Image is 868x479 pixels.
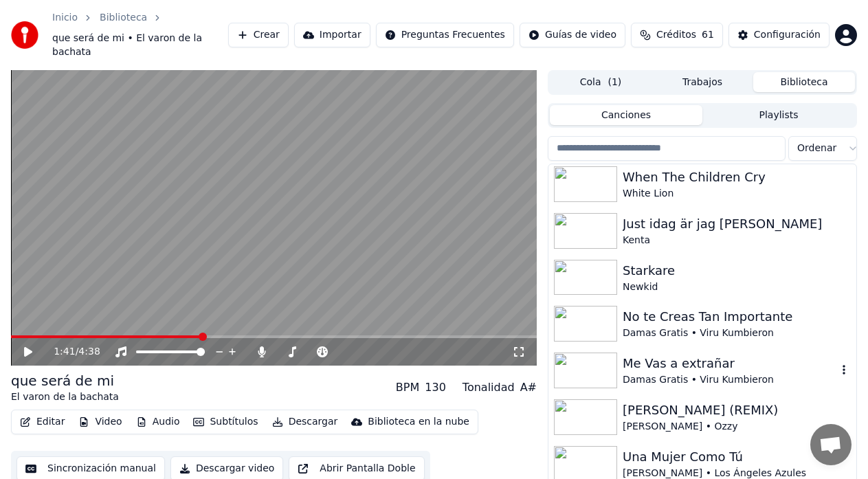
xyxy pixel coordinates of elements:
[520,379,537,396] div: A#
[623,420,851,434] div: [PERSON_NAME] • Ozzy
[623,354,837,373] div: Me Vas a extrañar
[376,23,514,47] button: Preguntas Frecuentes
[267,412,344,432] button: Descargar
[73,412,127,432] button: Video
[368,415,469,429] div: Biblioteca en la nube
[78,345,100,359] span: 4:38
[652,72,753,92] button: Trabajos
[550,105,702,125] button: Canciones
[702,28,714,42] span: 61
[52,32,228,59] span: que será de mi • El varon de la bachata
[623,401,851,420] div: [PERSON_NAME] (REMIX)
[550,72,652,92] button: Cola
[11,390,119,404] div: El varon de la bachata
[14,412,70,432] button: Editar
[131,412,186,432] button: Audio
[54,345,87,359] div: /
[623,234,851,247] div: Kenta
[631,23,723,47] button: Créditos61
[623,168,851,187] div: When The Children Cry
[656,28,696,42] span: Créditos
[425,379,446,396] div: 130
[52,11,78,25] a: Inicio
[11,371,119,390] div: que será de mi
[228,23,289,47] button: Crear
[623,280,851,294] div: Newkid
[608,76,621,89] span: ( 1 )
[623,261,851,280] div: Starkare
[623,307,851,326] div: No te Creas Tan Importante
[754,28,821,42] div: Configuración
[188,412,263,432] button: Subtítulos
[463,379,515,396] div: Tonalidad
[11,21,38,49] img: youka
[753,72,855,92] button: Biblioteca
[54,345,75,359] span: 1:41
[100,11,147,25] a: Biblioteca
[294,23,370,47] button: Importar
[810,424,852,465] a: Öppna chatt
[702,105,855,125] button: Playlists
[396,379,419,396] div: BPM
[623,373,837,387] div: Damas Gratis • Viru Kumbieron
[623,214,851,234] div: Just idag är jag [PERSON_NAME]
[520,23,625,47] button: Guías de video
[728,23,830,47] button: Configuración
[797,142,836,155] span: Ordenar
[52,11,228,59] nav: breadcrumb
[623,447,851,467] div: Una Mujer Como Tú
[623,326,851,340] div: Damas Gratis • Viru Kumbieron
[623,187,851,201] div: White Lion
